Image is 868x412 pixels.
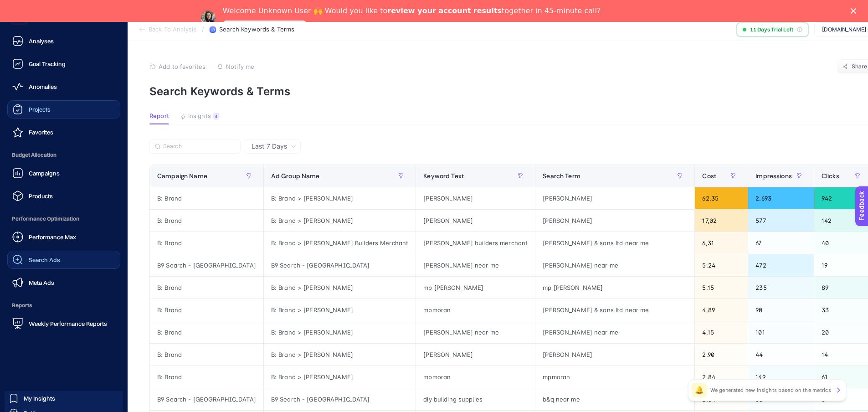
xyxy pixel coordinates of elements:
[416,366,535,388] div: mpmoran
[40,197,168,251] div: I see full information just in unrelated search terms; all other insights don't have the descript...
[264,254,416,276] div: B9 Search - [GEOGRAPHIC_DATA]
[750,26,793,33] span: 11 Days Trial Left
[387,6,471,15] b: review your account
[15,177,54,183] div: Fin • 16m ago
[143,4,160,21] button: Home
[33,52,175,90] div: Hello, we had a meeting [DATE], please let me know if you finish projects and I can read insights
[44,9,55,15] h1: Fin
[150,388,263,410] div: B9 Search - [GEOGRAPHIC_DATA]
[543,172,580,180] span: Search Term
[150,254,263,276] div: B9 Search - [GEOGRAPHIC_DATA]
[33,192,175,257] div: I see full information just in unrelated search terms; all other insights don't have the descript...
[26,5,41,20] img: Profile image for Fin
[15,121,139,146] b: [PERSON_NAME][EMAIL_ADDRESS][PERSON_NAME][DOMAIN_NAME]
[29,279,54,286] span: Meta Ads
[473,6,502,15] b: results
[7,52,175,98] div: Julia says…
[416,210,535,232] div: [PERSON_NAME]
[150,277,263,299] div: B: Brand
[748,187,814,209] div: 2.693
[163,143,235,150] input: Search
[535,210,694,232] div: [PERSON_NAME]
[535,299,694,321] div: [PERSON_NAME] & sons ltd near me
[156,295,171,309] button: Send a message…
[58,299,65,306] button: Start recording
[7,98,149,175] div: You’ll get replies here and in your email:✉️[PERSON_NAME][EMAIL_ADDRESS][PERSON_NAME][DOMAIN_NAME...
[264,366,416,388] div: B: Brand > [PERSON_NAME]
[695,277,748,299] div: 5,15
[695,344,748,366] div: 2,90
[7,32,120,50] a: Analyses
[14,299,21,306] button: Emoji picker
[7,251,120,269] a: Search Ads
[150,299,263,321] div: B: Brand
[416,277,535,299] div: mp [PERSON_NAME]
[7,98,175,192] div: Fin says…
[535,366,694,388] div: mpmoran
[150,366,263,388] div: B: Brand
[748,344,814,366] div: 44
[7,100,120,118] a: Projects
[695,187,748,209] div: 62,35
[748,277,814,299] div: 235
[6,4,23,21] button: go back
[535,388,694,410] div: b&q near me
[7,296,120,314] span: Reports
[271,172,320,180] span: Ad Group Name
[264,321,416,343] div: B: Brand > [PERSON_NAME]
[535,344,694,366] div: [PERSON_NAME]
[535,254,694,276] div: [PERSON_NAME] near me
[416,232,535,254] div: [PERSON_NAME] builders merchant
[264,187,416,209] div: B: Brand > [PERSON_NAME]
[416,321,535,343] div: [PERSON_NAME] near me
[748,232,814,254] div: 67
[149,113,169,120] span: Report
[7,187,120,205] a: Products
[7,123,120,141] a: Favorites
[748,299,814,321] div: 90
[29,60,66,67] span: Goal Tracking
[7,314,120,333] a: Weekly Performance Reports
[226,63,254,70] span: Notify me
[29,170,60,177] span: Campaigns
[7,228,120,246] a: Performance Max
[7,210,120,228] span: Performance Optimization
[213,113,220,120] div: 4
[252,142,287,151] span: Last 7 Days
[223,21,307,31] a: Speak with an Expert
[535,187,694,209] div: [PERSON_NAME]
[695,299,748,321] div: 4,89
[150,321,263,343] div: B: Brand
[264,277,416,299] div: B: Brand > [PERSON_NAME]
[416,344,535,366] div: [PERSON_NAME]
[702,172,716,180] span: Cost
[149,63,205,70] button: Add to favorites
[160,4,176,20] div: Close
[29,37,54,45] span: Analyses
[7,77,120,96] a: Anomalies
[149,26,196,33] span: Back To Analysis
[29,106,51,113] span: Projects
[29,299,36,306] button: Gif picker
[150,232,263,254] div: B: Brand
[29,320,107,327] span: Weekly Performance Reports
[29,129,53,136] span: Favorites
[755,172,792,180] span: Impressions
[29,83,57,90] span: Anomalies
[416,299,535,321] div: mpmoran
[29,233,76,241] span: Performance Max
[264,232,416,254] div: B: Brand > [PERSON_NAME] Builders Merchant
[264,299,416,321] div: B: Brand > [PERSON_NAME]
[695,366,748,388] div: 2,84
[7,192,175,268] div: Julia says…
[7,164,120,182] a: Campaigns
[223,6,601,15] div: Welcome Unknown User 🙌 Would you like to together in 45-minute call?
[217,63,254,70] button: Notify me
[535,321,694,343] div: [PERSON_NAME] near me
[7,55,120,73] a: Goal Tracking
[695,321,748,343] div: 4,15
[416,254,535,276] div: [PERSON_NAME] near me
[851,8,860,14] div: Close
[748,366,814,388] div: 149
[29,256,60,263] span: Search Ads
